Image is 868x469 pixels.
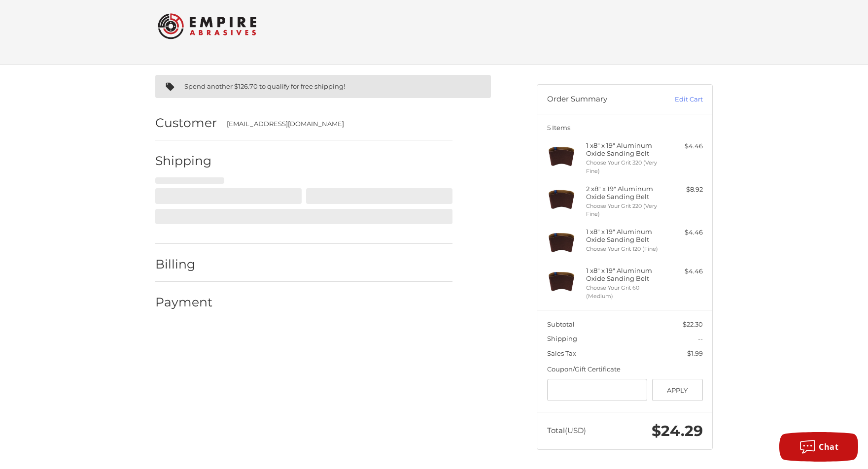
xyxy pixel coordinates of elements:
[547,349,576,357] span: Sales Tax
[664,141,703,151] div: $4.46
[664,228,703,237] div: $4.46
[664,267,703,276] div: $4.46
[547,379,648,401] input: Gift Certificate or Coupon Code
[586,284,661,300] li: Choose Your Grit 60 (Medium)
[547,335,577,342] span: Shipping
[158,7,256,45] img: Empire Abrasives
[683,320,703,328] span: $22.30
[547,426,586,435] span: Total (USD)
[155,153,213,168] h2: Shipping
[586,202,661,218] li: Choose Your Grit 220 (Very Fine)
[586,141,661,158] h4: 1 x 8" x 19" Aluminum Oxide Sanding Belt
[586,267,661,283] h4: 1 x 8" x 19" Aluminum Oxide Sanding Belt
[547,95,653,104] h3: Order Summary
[653,95,703,104] a: Edit Cart
[698,335,703,342] span: --
[664,185,703,195] div: $8.92
[586,228,661,244] h4: 1 x 8" x 19" Aluminum Oxide Sanding Belt
[227,119,443,129] div: [EMAIL_ADDRESS][DOMAIN_NAME]
[652,422,703,440] span: $24.29
[155,257,213,272] h2: Billing
[547,365,703,374] div: Coupon/Gift Certificate
[687,349,703,357] span: $1.99
[779,432,858,462] button: Chat
[586,159,661,175] li: Choose Your Grit 320 (Very Fine)
[184,82,345,90] span: Spend another $126.70 to qualify for free shipping!
[819,441,838,452] span: Chat
[547,320,575,328] span: Subtotal
[586,185,661,201] h4: 2 x 8" x 19" Aluminum Oxide Sanding Belt
[155,295,213,310] h2: Payment
[652,379,703,401] button: Apply
[547,124,703,132] h3: 5 Items
[155,115,217,131] h2: Customer
[586,245,661,253] li: Choose Your Grit 120 (Fine)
